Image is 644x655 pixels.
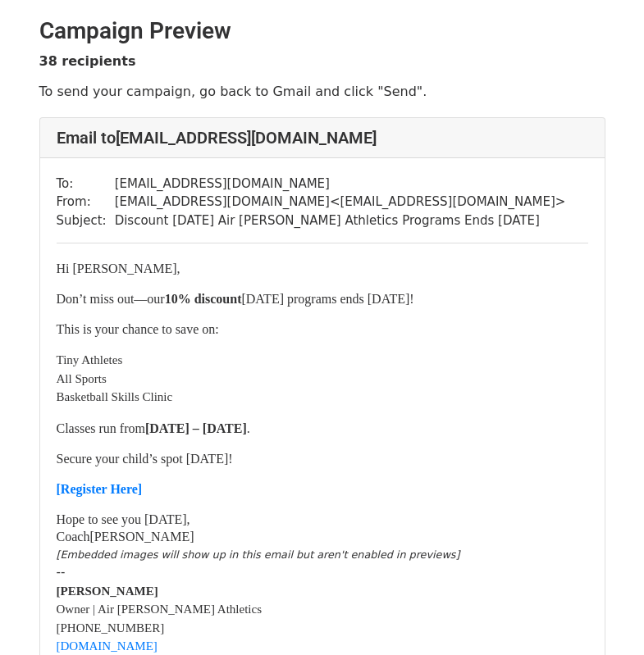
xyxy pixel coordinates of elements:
[39,53,136,69] strong: 38 recipients
[57,262,180,275] font: Hi [PERSON_NAME],
[57,565,66,580] span: --
[57,193,115,212] td: From:
[57,421,250,435] font: Classes run from .
[57,128,588,148] h4: Email to [EMAIL_ADDRESS][DOMAIN_NAME]
[57,372,107,385] font: All Sports
[57,322,219,336] font: This is your chance to save on:
[57,548,460,561] em: [Embedded images will show up in this email but aren't enabled in previews]
[57,452,233,466] font: Secure your child’s spot [DATE]!
[165,292,242,306] strong: 10% discount
[57,292,414,306] font: Don’t miss out—our [DATE] programs ends [DATE]!
[57,212,115,230] td: Subject:
[57,584,263,653] font: Owner | Air [PERSON_NAME] Athletics [PHONE_NUMBER]
[57,175,115,193] td: To:
[57,530,90,544] span: Coach
[57,390,173,403] font: Basketball Skills Clinic
[57,584,158,598] b: [PERSON_NAME]
[57,512,194,544] font: Hope to see you [DATE], [PERSON_NAME]​
[115,212,566,230] td: Discount [DATE] Air [PERSON_NAME] Athletics Programs Ends [DATE]
[57,353,123,366] font: Tiny Athletes
[115,193,566,212] td: [EMAIL_ADDRESS][DOMAIN_NAME] < [EMAIL_ADDRESS][DOMAIN_NAME] >
[57,482,143,496] b: [Register Here]
[39,17,605,45] h2: Campaign Preview
[57,545,588,564] div: ​
[145,421,247,435] strong: [DATE] – [DATE]
[115,175,566,193] td: [EMAIL_ADDRESS][DOMAIN_NAME]
[57,639,158,653] a: [DOMAIN_NAME]
[57,481,143,497] a: [Register Here]
[39,83,605,100] p: To send your campaign, go back to Gmail and click "Send".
